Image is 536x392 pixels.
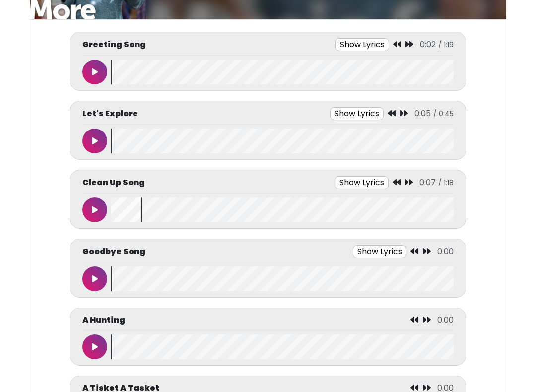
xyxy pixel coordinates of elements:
[433,109,454,119] span: / 0:45
[82,108,138,120] p: Let's Explore
[330,108,384,121] button: Show Lyrics
[437,315,454,326] span: 0.00
[437,246,454,258] span: 0.00
[414,108,431,120] span: 0:05
[82,177,145,189] p: Clean Up Song
[82,315,125,327] p: A Hunting
[335,177,389,190] button: Show Lyrics
[82,39,146,51] p: Greeting Song
[82,246,145,258] p: Goodbye Song
[420,39,436,51] span: 0:02
[438,40,454,50] span: / 1:19
[438,178,454,188] span: / 1:18
[419,177,436,189] span: 0:07
[335,39,389,52] button: Show Lyrics
[353,246,406,259] button: Show Lyrics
